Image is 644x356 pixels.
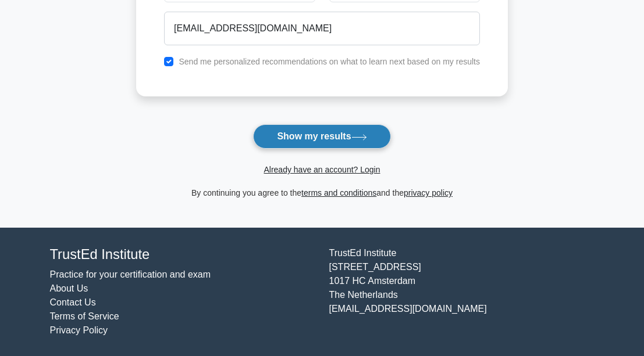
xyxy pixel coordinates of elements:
[404,188,453,197] a: privacy policy
[50,311,119,321] a: Terms of Service
[264,165,380,174] a: Already have an account? Login
[50,246,315,262] h4: TrustEd Institute
[50,283,88,293] a: About Us
[50,297,96,307] a: Contact Us
[129,186,515,200] div: By continuing you agree to the and the
[50,325,108,335] a: Privacy Policy
[253,124,390,149] button: Show my results
[322,246,602,337] div: TrustEd Institute [STREET_ADDRESS] 1017 HC Amsterdam The Netherlands [EMAIL_ADDRESS][DOMAIN_NAME]
[301,188,376,197] a: terms and conditions
[164,12,480,45] input: Email
[179,57,480,66] label: Send me personalized recommendations on what to learn next based on my results
[50,269,211,279] a: Practice for your certification and exam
